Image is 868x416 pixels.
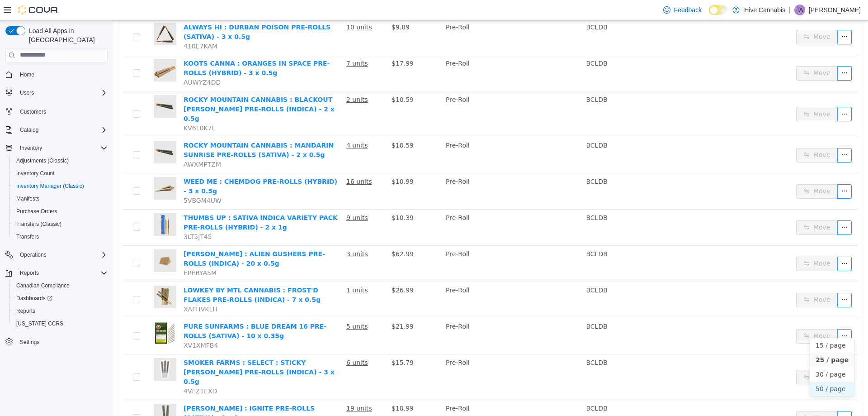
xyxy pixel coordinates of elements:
[16,295,52,302] span: Dashboards
[329,34,469,71] td: Pre-Roll
[233,193,255,201] u: 9 units
[71,212,99,220] span: 3LT5JT45
[9,317,111,330] button: [US_STATE] CCRS
[71,140,108,147] span: AWXMPTZM
[13,318,108,329] span: Washington CCRS
[16,307,35,315] span: Reports
[9,180,111,192] button: Inventory Manager (Classic)
[16,233,39,240] span: Transfers
[278,230,301,237] span: $62.99
[16,87,38,98] button: Users
[20,251,47,258] span: Operations
[329,71,469,116] td: Pre-Roll
[13,293,56,304] a: Dashboards
[71,104,102,111] span: KV6L0K7L
[233,384,259,391] u: 19 units
[278,75,301,82] span: $10.59
[16,143,108,153] span: Inventory
[660,1,705,19] a: Feedback
[16,105,108,117] span: Customers
[16,195,39,202] span: Manifests
[13,155,72,166] a: Adjustments (Classic)
[233,3,259,10] u: 10 units
[233,266,255,273] u: 1 units
[16,282,70,289] span: Canadian Compliance
[683,236,725,250] button: icon: swapMove
[13,318,67,329] a: [US_STATE] CCRS
[473,75,494,82] span: BCLDB
[71,157,224,174] a: WEED ME : CHEMDOG PRE-ROLLS (HYBRID) - 3 x 0.5g
[13,219,65,230] a: Transfers (Classic)
[724,236,739,250] button: icon: ellipsis
[473,230,494,237] span: BCLDB
[71,75,222,101] a: ROCKY MOUNTAIN CANNABIS : BLACKOUT [PERSON_NAME] PRE-ROLLS (INDICA) - 2 x 0.5g
[16,182,84,190] span: Inventory Manager (Classic)
[683,86,725,100] button: icon: swapMove
[724,127,739,142] button: icon: ellipsis
[329,261,469,297] td: Pre-Roll
[41,74,63,97] img: ROCKY MOUNTAIN CANNABIS : BLACKOUT BOBBY PRE-ROLLS (INDICA) - 2 x 0.5g hero shot
[724,163,739,178] button: icon: ellipsis
[5,64,108,372] nav: Complex example
[2,335,111,349] button: Settings
[329,297,469,334] td: Pre-Roll
[16,87,108,98] span: Users
[794,5,805,15] div: Toby Atkinson
[329,153,469,189] td: Pre-Roll
[13,155,108,166] span: Adjustments (Classic)
[473,3,494,10] span: BCLDB
[278,39,301,46] span: $17.99
[25,26,108,44] span: Load All Apps in [GEOGRAPHIC_DATA]
[329,225,469,261] td: Pre-Roll
[13,168,58,179] a: Inventory Count
[16,268,108,278] span: Reports
[697,346,741,361] li: 30 / page
[473,157,494,164] span: BCLDB
[683,9,725,24] button: icon: swapMove
[697,361,741,375] li: 50 / page
[13,181,108,191] span: Inventory Manager (Classic)
[9,305,111,317] button: Reports
[9,279,111,292] button: Canadian Compliance
[724,86,739,100] button: icon: ellipsis
[278,157,301,164] span: $10.99
[13,231,42,242] a: Transfers
[20,269,39,277] span: Reports
[709,5,728,15] input: Dark Mode
[16,124,108,135] span: Catalog
[697,332,741,346] li: 25 / page
[724,45,739,60] button: icon: ellipsis
[683,272,725,287] button: icon: swapMove
[16,337,43,348] a: Settings
[744,5,785,15] p: Hive Cannabis
[278,302,301,309] span: $21.99
[41,229,63,251] img: BC GREEN : ALIEN GUSHERS PRE-ROLLS (INDICA) - 20 x 0.5g hero shot
[9,192,111,205] button: Manifests
[2,68,111,81] button: Home
[20,71,34,78] span: Home
[13,306,39,316] a: Reports
[41,337,63,360] img: SMOKER FARMS : SELECT : STICKY RUNTZ PRE-ROLLS (INDICA) - 3 x 0.5g hero shot
[16,249,108,260] span: Operations
[71,384,202,401] a: [PERSON_NAME] : IGNITE PRE-ROLLS (SATIVA) - 2 x 1g
[683,163,725,178] button: icon: swapMove
[724,272,739,287] button: icon: ellipsis
[329,379,469,415] td: Pre-Roll
[2,142,111,154] button: Inventory
[71,39,217,56] a: KOOTS CANNA : ORANGES IN SPACE PRE-ROLLS (HYBRID) - 3 x 0.5g
[473,266,494,273] span: BCLDB
[71,121,221,138] a: ROCKY MOUNTAIN CANNABIS : MANDARIN SUNRISE PRE-ROLLS (SATIVA) - 2 x 0.5g
[71,193,225,210] a: THUMBS UP : SATIVA INDICA VARIETY PACK PRE-ROLLS (HYBRID) - 2 x 1g
[789,5,791,15] p: |
[797,5,803,15] span: TA
[233,39,255,46] u: 7 units
[20,339,39,346] span: Settings
[41,265,63,287] img: LOWKEY BY MTL CANNABIS : FROST'D FLAKES PRE-ROLLS (INDICA) - 7 x 0.5g hero shot
[20,126,38,134] span: Catalog
[41,192,63,215] img: THUMBS UP : SATIVA INDICA VARIETY PACK PRE-ROLLS (HYBRID) - 2 x 1g hero shot
[16,220,61,228] span: Transfers (Classic)
[473,384,494,391] span: BCLDB
[71,266,208,282] a: LOWKEY BY MTL CANNABIS : FROST'D FLAKES PRE-ROLLS (INDICA) - 7 x 0.5g
[2,249,111,261] button: Operations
